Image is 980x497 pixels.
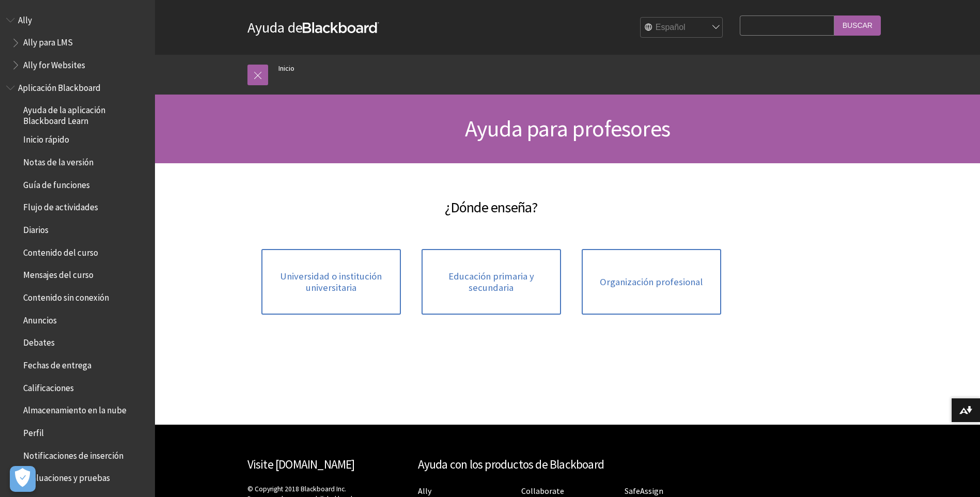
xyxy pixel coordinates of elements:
span: Contenido sin conexión [23,289,109,303]
span: Ally para LMS [23,34,73,48]
a: Ally [418,486,431,496]
span: Ally for Websites [23,56,85,70]
h2: Ayuda con los productos de Blackboard [418,456,718,474]
span: Organización profesional [600,276,703,288]
select: Site Language Selector [641,18,723,38]
span: Diarios [23,221,49,235]
a: Inicio [278,62,294,75]
a: SafeAssign [625,486,663,496]
strong: Blackboard [303,22,379,33]
a: Collaborate [521,486,564,496]
span: Almacenamiento en la nube [23,402,127,416]
input: Buscar [834,15,881,36]
span: Inicio rápido [23,131,69,145]
span: Perfil [23,424,44,438]
span: Guía de funciones [23,176,90,190]
span: Ally [18,11,32,25]
button: Abrir preferencias [10,466,36,492]
span: Calificaciones [23,379,74,393]
a: Ayuda deBlackboard [247,18,379,37]
span: Universidad o institución universitaria [268,271,395,293]
span: Mensajes del curso [23,267,94,281]
span: Educación primaria y secundaria [428,271,555,293]
span: Notificaciones de inserción [23,447,123,461]
span: Debates [23,334,55,348]
span: Flujo de actividades [23,199,98,213]
span: Ayuda para profesores [465,114,670,143]
span: Contenido del curso [23,244,98,258]
span: Aplicación Blackboard [18,79,101,93]
a: Organización profesional [582,249,721,315]
a: Educación primaria y secundaria [422,249,561,315]
span: Ayuda de la aplicación Blackboard Learn [23,102,148,126]
span: Evaluaciones y pruebas [23,470,110,484]
span: Fechas de entrega [23,356,91,370]
nav: Book outline for Anthology Ally Help [6,11,149,74]
span: Anuncios [23,312,57,325]
span: Notas de la versión [23,153,94,167]
a: Visite [DOMAIN_NAME] [247,457,355,472]
h2: ¿Dónde enseña? [171,184,812,218]
a: Universidad o institución universitaria [261,249,401,315]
